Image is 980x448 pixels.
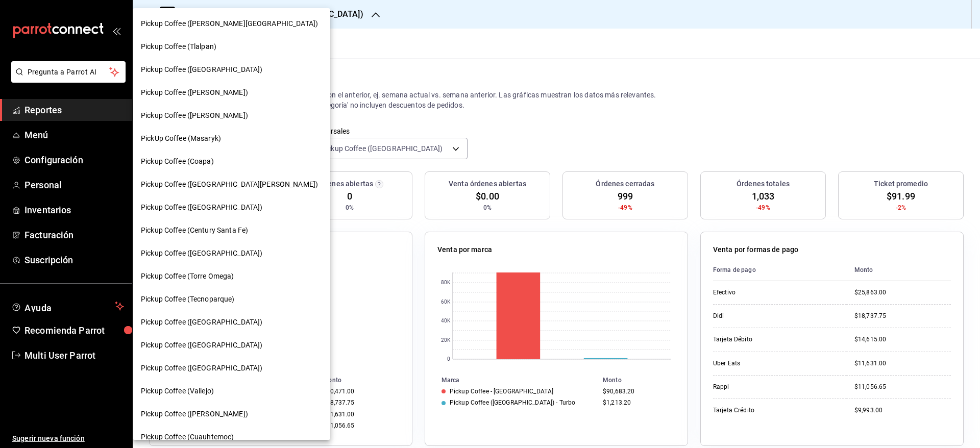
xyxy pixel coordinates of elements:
[133,288,330,311] div: Pickup Coffee (Tecnoparque)
[133,173,330,196] div: Pickup Coffee ([GEOGRAPHIC_DATA][PERSON_NAME])
[141,18,318,29] span: Pickup Coffee ([PERSON_NAME][GEOGRAPHIC_DATA])
[141,432,234,442] span: Pickup Coffee (Cuauhtemoc)
[141,386,214,396] span: Pickup Coffee (Vallejo)
[133,334,330,357] div: Pickup Coffee ([GEOGRAPHIC_DATA])
[141,156,214,167] span: Pickup Coffee (Coapa)
[141,248,262,259] span: Pickup Coffee ([GEOGRAPHIC_DATA])
[133,242,330,265] div: Pickup Coffee ([GEOGRAPHIC_DATA])
[133,150,330,173] div: Pickup Coffee (Coapa)
[141,133,221,144] span: PickUp Coffee (Masaryk)
[141,202,262,213] span: Pickup Coffee ([GEOGRAPHIC_DATA])
[133,127,330,150] div: PickUp Coffee (Masaryk)
[141,363,262,374] span: Pickup Coffee ([GEOGRAPHIC_DATA])
[141,87,248,98] span: Pickup Coffee ([PERSON_NAME])
[141,409,248,419] span: Pickup Coffee ([PERSON_NAME])
[141,340,262,351] span: Pickup Coffee ([GEOGRAPHIC_DATA])
[133,196,330,219] div: Pickup Coffee ([GEOGRAPHIC_DATA])
[133,311,330,334] div: Pickup Coffee ([GEOGRAPHIC_DATA])
[133,380,330,403] div: Pickup Coffee (Vallejo)
[133,12,330,35] div: Pickup Coffee ([PERSON_NAME][GEOGRAPHIC_DATA])
[141,41,216,52] span: Pickup Coffee (Tlalpan)
[133,81,330,104] div: Pickup Coffee ([PERSON_NAME])
[133,58,330,81] div: Pickup Coffee ([GEOGRAPHIC_DATA])
[141,317,262,328] span: Pickup Coffee ([GEOGRAPHIC_DATA])
[133,219,330,242] div: Pickup Coffee (Century Santa Fe)
[141,225,248,236] span: Pickup Coffee (Century Santa Fe)
[141,271,234,282] span: Pickup Coffee (Torre Omega)
[141,179,318,190] span: Pickup Coffee ([GEOGRAPHIC_DATA][PERSON_NAME])
[133,403,330,426] div: Pickup Coffee ([PERSON_NAME])
[141,294,235,305] span: Pickup Coffee (Tecnoparque)
[133,357,330,380] div: Pickup Coffee ([GEOGRAPHIC_DATA])
[133,265,330,288] div: Pickup Coffee (Torre Omega)
[133,35,330,58] div: Pickup Coffee (Tlalpan)
[141,64,262,75] span: Pickup Coffee ([GEOGRAPHIC_DATA])
[133,104,330,127] div: Pickup Coffee ([PERSON_NAME])
[141,110,248,121] span: Pickup Coffee ([PERSON_NAME])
